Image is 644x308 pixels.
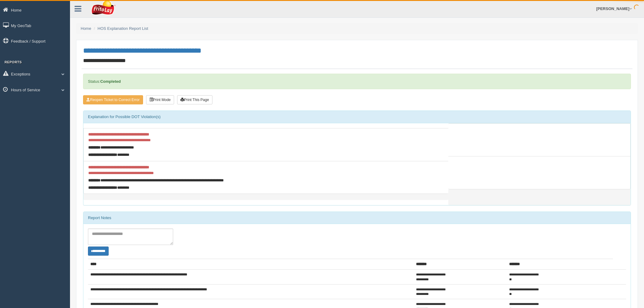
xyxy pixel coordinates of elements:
a: HOS Explanation Report List [98,26,148,31]
div: Report Notes [83,212,631,224]
button: Reopen Ticket [83,95,143,104]
button: Change Filter Options [88,247,109,256]
strong: Completed [100,79,121,84]
div: Explanation for Possible DOT Violation(s) [83,111,631,123]
button: Print This Page [177,95,212,104]
a: Home [81,26,91,31]
div: Status: [83,74,631,89]
button: Print Mode [146,95,174,104]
